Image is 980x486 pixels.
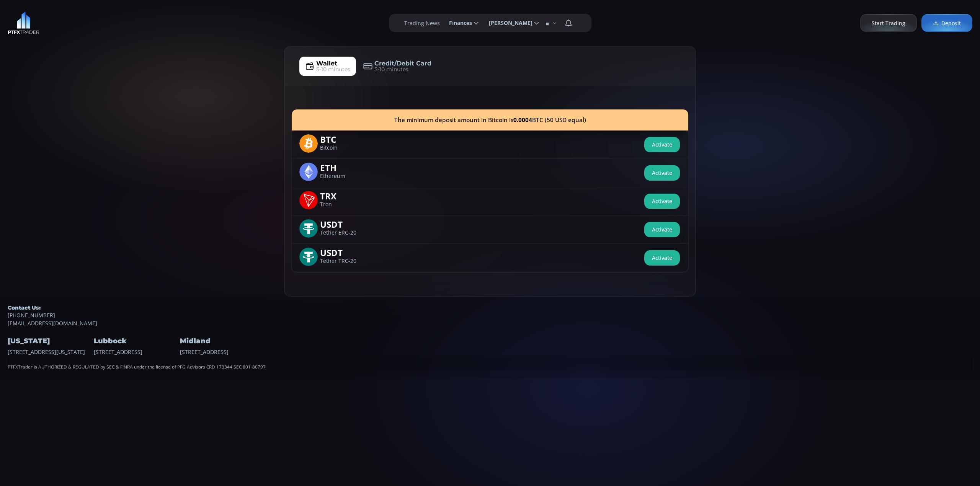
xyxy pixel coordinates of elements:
[644,165,680,181] button: Activate
[316,59,337,68] span: Wallet
[299,57,356,76] a: Wallet5-10 minutes
[8,311,972,319] a: [PHONE_NUMBER]
[644,250,680,266] button: Activate
[358,57,437,76] a: Credit/Debit Card5-10 minutes
[513,116,532,124] b: 0.0004
[320,145,367,150] span: Bitcoin
[320,191,367,200] span: TRX
[8,304,972,327] div: [EMAIL_ADDRESS][DOMAIN_NAME]
[644,137,680,152] button: Activate
[921,14,972,32] a: Deposit
[374,65,408,73] span: 5-10 minutes
[872,19,905,27] span: Start Trading
[933,19,961,27] span: Deposit
[180,335,264,347] h4: Midland
[316,65,350,73] span: 5-10 minutes
[8,356,972,370] div: PTFXTrader is AUTHORIZED & REGULATED by SEC & FINRA under the license of PFG Advisors CRD 173344 ...
[404,19,440,27] label: Trading News
[320,202,367,207] span: Tron
[94,335,178,347] h4: Lubbock
[320,163,367,171] span: ETH
[180,327,264,356] div: [STREET_ADDRESS]
[374,59,431,68] span: Credit/Debit Card
[320,219,367,228] span: USDT
[8,304,972,311] h5: Contact Us:
[8,335,92,347] h4: [US_STATE]
[320,248,367,256] span: USDT
[320,174,367,179] span: Ethereum
[8,327,92,356] div: [STREET_ADDRESS][US_STATE]
[444,15,472,31] span: Finances
[860,14,917,32] a: Start Trading
[483,15,532,31] span: [PERSON_NAME]
[320,230,367,235] span: Tether ERC-20
[644,222,680,237] button: Activate
[320,259,367,264] span: Tether TRC-20
[8,11,39,34] img: LOGO
[320,134,367,143] span: BTC
[292,109,688,130] div: The minimum deposit amount in Bitcoin is BTC (50 USD equal)
[94,327,178,356] div: [STREET_ADDRESS]
[644,194,680,209] button: Activate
